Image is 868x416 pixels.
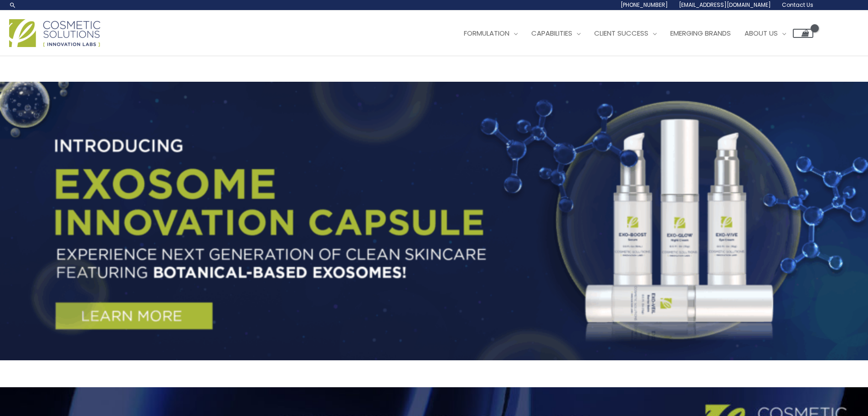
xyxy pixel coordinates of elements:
a: Capabilities [524,20,587,47]
span: [EMAIL_ADDRESS][DOMAIN_NAME] [679,1,771,9]
span: Contact Us [782,1,813,9]
a: Emerging Brands [663,20,738,47]
span: Emerging Brands [670,28,731,38]
a: Client Success [587,20,663,47]
a: Formulation [457,20,524,47]
span: [PHONE_NUMBER] [621,1,668,9]
a: Search icon link [9,1,16,9]
a: View Shopping Cart, empty [793,29,813,38]
span: Capabilities [531,28,572,38]
nav: Site Navigation [450,20,813,47]
span: Formulation [464,28,509,38]
a: About Us [738,20,793,47]
span: About Us [745,28,778,38]
img: Cosmetic Solutions Logo [9,19,100,47]
span: Client Success [594,28,648,38]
